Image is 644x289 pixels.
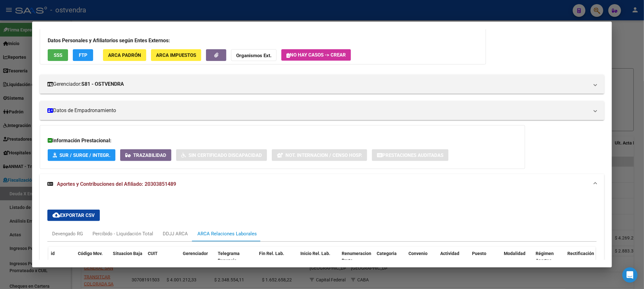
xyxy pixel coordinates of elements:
[48,49,68,61] button: SSS
[565,247,597,275] datatable-header-cell: Rectificación
[188,152,262,158] span: Sin Certificado Discapacidad
[408,251,428,256] span: Convenio
[48,137,517,144] h3: Información Prestacional:
[52,230,83,237] div: Devengado RG
[342,251,371,263] span: Renumeracion Bruta
[501,247,533,275] datatable-header-cell: Modalidad
[156,52,196,58] span: ARCA Impuestos
[81,80,124,88] strong: S81 - OSTVENDRA
[440,251,459,256] span: Actividad
[48,37,478,44] h3: Datos Personales y Afiliatorios según Entes Externos:
[148,251,158,256] span: CUIT
[536,251,554,263] span: Régimen Aportes
[377,251,397,256] span: Categoria
[110,247,145,275] datatable-header-cell: Situacion Baja
[47,80,589,88] mat-panel-title: Gerenciador:
[57,181,176,187] span: Aportes y Contribuciones del Afiliado: 20303851489
[257,247,298,275] datatable-header-cell: Fin Rel. Lab.
[51,251,55,256] span: id
[183,251,208,256] span: Gerenciador
[339,247,374,275] datatable-header-cell: Renumeracion Bruta
[438,247,469,275] datatable-header-cell: Actividad
[272,149,367,161] button: Not. Internacion / Censo Hosp.
[151,49,201,61] button: ARCA Impuestos
[48,247,75,275] datatable-header-cell: id
[79,52,87,58] span: FTP
[231,49,277,61] button: Organismos Ext.
[382,152,443,158] span: Prestaciones Auditadas
[176,149,267,161] button: Sin Certificado Discapacidad
[472,251,486,256] span: Puesto
[163,230,188,237] div: DDJJ ARCA
[197,230,257,237] div: ARCA Relaciones Laborales
[236,53,271,58] strong: Organismos Ext.
[286,52,346,58] span: No hay casos -> Crear
[54,52,62,58] span: SSS
[47,107,589,114] mat-panel-title: Datos de Empadronamiento
[73,49,93,61] button: FTP
[281,49,351,61] button: No hay casos -> Crear
[372,149,449,161] button: Prestaciones Auditadas
[504,251,525,256] span: Modalidad
[298,247,339,275] datatable-header-cell: Inicio Rel. Lab.
[145,247,180,275] datatable-header-cell: CUIT
[133,152,166,158] span: Trazabilidad
[75,247,110,275] datatable-header-cell: Código Mov.
[92,230,153,237] div: Percibido - Liquidación Total
[120,149,171,161] button: Trazabilidad
[469,247,501,275] datatable-header-cell: Puesto
[533,247,565,275] datatable-header-cell: Régimen Aportes
[52,211,60,219] mat-icon: cloud_download
[374,247,406,275] datatable-header-cell: Categoria
[259,251,284,256] span: Fin Rel. Lab.
[567,251,594,256] span: Rectificación
[52,212,95,218] span: Exportar CSV
[406,247,438,275] datatable-header-cell: Convenio
[40,75,604,94] mat-expansion-panel-header: Gerenciador:S81 - OSTVENDRA
[285,152,362,158] span: Not. Internacion / Censo Hosp.
[47,210,100,221] button: Exportar CSV
[78,251,103,256] span: Código Mov.
[108,52,141,58] span: ARCA Padrón
[300,251,330,256] span: Inicio Rel. Lab.
[180,247,215,275] datatable-header-cell: Gerenciador
[113,251,142,256] span: Situacion Baja
[48,149,115,161] button: SUR / SURGE / INTEGR.
[622,267,638,283] div: Open Intercom Messenger
[40,174,604,194] mat-expansion-panel-header: Aportes y Contribuciones del Afiliado: 20303851489
[215,247,257,275] datatable-header-cell: Telegrama Renuncia
[59,152,110,158] span: SUR / SURGE / INTEGR.
[40,101,604,120] mat-expansion-panel-header: Datos de Empadronamiento
[103,49,146,61] button: ARCA Padrón
[218,251,240,263] span: Telegrama Renuncia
